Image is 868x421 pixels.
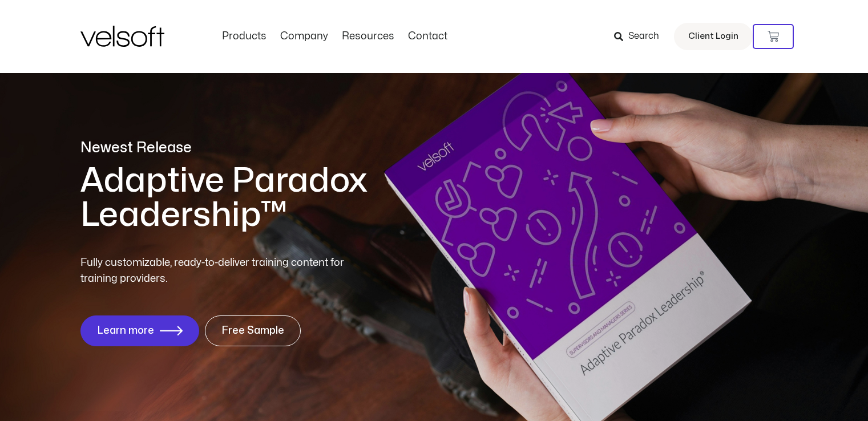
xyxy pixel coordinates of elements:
nav: Menu [215,30,454,43]
p: Newest Release [80,138,497,158]
span: Learn more [97,325,154,337]
span: Client Login [688,29,738,44]
a: Search [614,27,667,46]
p: Fully customizable, ready-to-deliver training content for training providers. [80,255,365,287]
a: Client Login [674,23,753,50]
a: ProductsMenu Toggle [215,30,273,43]
a: Learn more [80,315,199,346]
h1: Adaptive Paradox Leadership™ [80,164,497,232]
span: Free Sample [221,325,284,337]
span: Search [628,29,659,44]
a: ContactMenu Toggle [401,30,454,43]
img: Velsoft Training Materials [80,26,164,47]
a: Free Sample [205,315,301,346]
a: ResourcesMenu Toggle [335,30,401,43]
a: CompanyMenu Toggle [273,30,335,43]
